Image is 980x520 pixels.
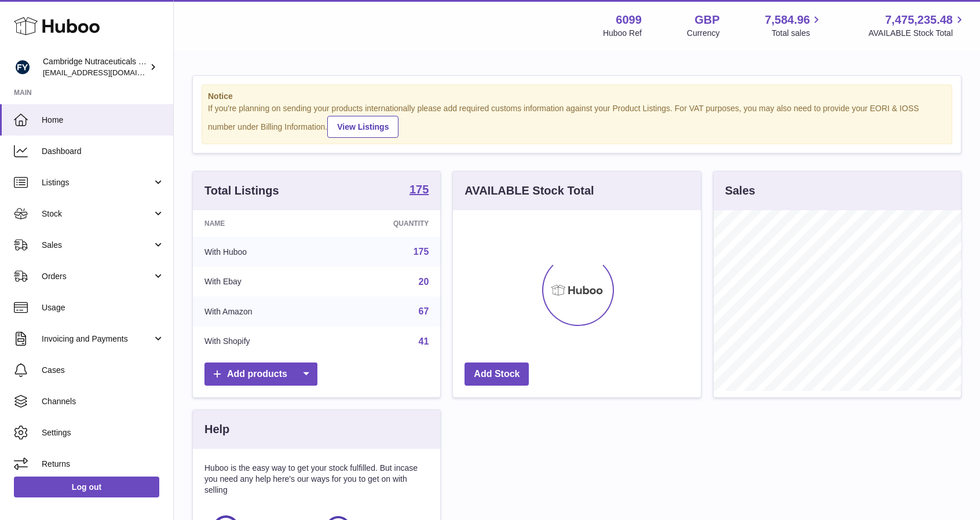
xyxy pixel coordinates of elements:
span: Returns [42,459,164,470]
span: Settings [42,427,164,438]
a: 67 [419,306,429,316]
div: Cambridge Nutraceuticals Ltd [43,56,147,78]
th: Quantity [328,210,440,237]
a: 7,475,235.48 AVAILABLE Stock Total [868,12,966,39]
a: 41 [419,336,429,346]
td: With Shopify [193,327,328,357]
span: Listings [42,177,152,188]
a: 20 [419,277,429,287]
td: With Ebay [193,267,328,297]
a: Add Stock [465,362,529,386]
span: AVAILABLE Stock Total [868,28,966,39]
h3: Help [204,422,229,437]
span: Channels [42,396,164,407]
td: With Amazon [193,296,328,327]
span: Total sales [771,28,823,39]
a: 175 [414,247,429,257]
td: With Huboo [193,237,328,267]
span: [EMAIL_ADDRESS][DOMAIN_NAME] [43,68,170,77]
strong: 175 [409,184,429,195]
h3: AVAILABLE Stock Total [465,183,594,199]
strong: 6099 [616,12,642,28]
span: 7,475,235.48 [885,12,953,28]
span: Orders [42,271,152,282]
p: Huboo is the easy way to get your stock fulfilled. But incase you need any help here's our ways f... [204,463,429,496]
a: 7,584.96 Total sales [765,12,824,39]
strong: GBP [694,12,719,28]
th: Name [193,210,328,237]
span: Usage [42,302,164,313]
span: Cases [42,365,164,376]
a: Add products [204,362,317,386]
a: Log out [14,477,159,497]
strong: Notice [208,91,946,102]
span: Invoicing and Payments [42,334,152,345]
span: Sales [42,240,152,251]
div: If you're planning on sending your products internationally please add required customs informati... [208,103,946,138]
div: Currency [687,28,720,39]
span: Dashboard [42,146,164,157]
span: 7,584.96 [765,12,810,28]
span: Stock [42,208,152,219]
a: 175 [409,184,429,197]
h3: Sales [725,183,755,199]
h3: Total Listings [204,183,279,199]
span: Home [42,115,164,126]
img: huboo@camnutra.com [14,58,31,76]
div: Huboo Ref [603,28,642,39]
a: View Listings [327,116,398,138]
